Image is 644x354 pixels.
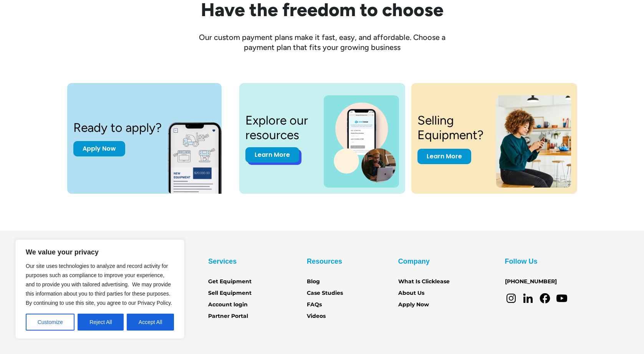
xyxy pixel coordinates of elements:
[505,278,557,286] a: [PHONE_NUMBER]
[505,255,538,268] div: Follow Us
[398,289,424,297] a: About Us
[307,289,343,297] a: Case Studies
[127,314,174,331] button: Accept All
[307,278,320,286] a: Blog
[188,32,457,52] div: Our custom payment plans make it fast, easy, and affordable. Choose a payment plan that fits your...
[307,301,322,309] a: FAQs
[208,289,252,297] a: Sell Equipment
[245,113,315,143] h3: Explore our resources
[73,120,162,135] h3: Ready to apply?
[26,248,174,257] p: We value your privacy
[208,301,248,309] a: Account login
[208,255,237,268] div: Services
[15,239,184,339] div: We value your privacy
[73,141,125,156] a: Apply Now
[208,278,252,286] a: Get Equipment
[26,263,172,306] span: Our site uses technologies to analyze and record activity for purposes such as compliance to impr...
[307,312,326,321] a: Videos
[245,147,299,163] a: Learn More
[398,255,430,268] div: Company
[168,114,235,194] img: New equipment quote on the screen of a smart phone
[208,312,248,321] a: Partner Portal
[307,255,342,268] div: Resources
[324,95,399,188] img: a photo of a man on a laptop and a cell phone
[496,95,571,188] img: a woman sitting on a stool looking at her cell phone
[26,314,74,331] button: Customize
[417,113,487,143] h3: Selling Equipment?
[398,278,450,286] a: What Is Clicklease
[78,314,124,331] button: Reject All
[417,149,471,164] a: Learn More
[398,301,429,309] a: Apply Now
